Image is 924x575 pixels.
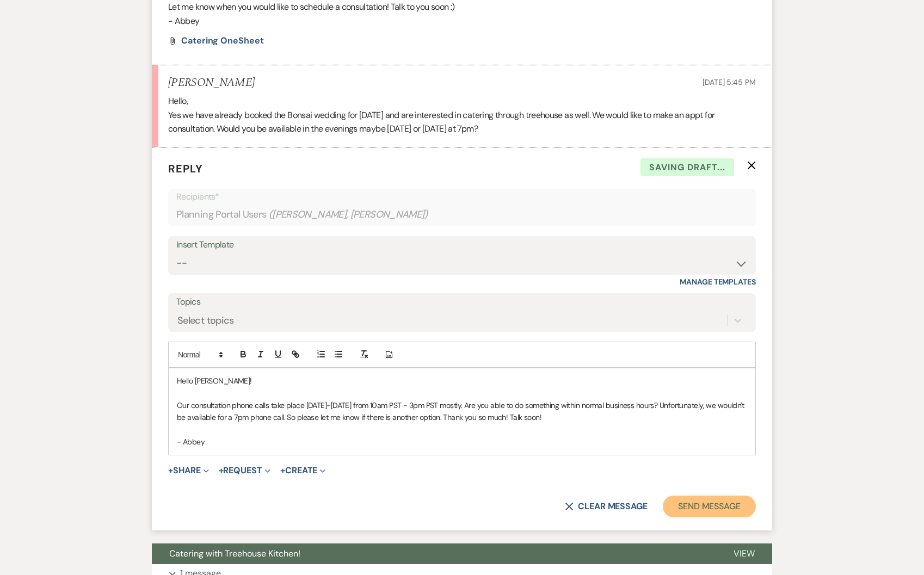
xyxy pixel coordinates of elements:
[716,543,772,564] button: View
[176,237,748,253] div: Insert Template
[168,76,255,90] h5: [PERSON_NAME]
[169,548,300,559] span: Catering with Treehouse Kitchen!
[177,313,234,328] div: Select topics
[703,77,756,87] span: [DATE] 5:45 PM
[663,496,756,517] button: Send Message
[177,436,747,448] p: - Abbey
[176,204,748,225] div: Planning Portal Users
[565,502,648,511] button: Clear message
[176,294,748,310] label: Topics
[219,466,270,475] button: Request
[181,36,264,45] a: Catering OneSheet
[280,466,325,475] button: Create
[177,399,747,424] p: Our consultation phone calls take place [DATE]-[DATE] from 10am PST - 3pm PST mostly. Are you abl...
[168,14,756,28] p: - Abbey
[219,466,224,475] span: +
[269,207,429,222] span: ( [PERSON_NAME], [PERSON_NAME] )
[152,543,716,564] button: Catering with Treehouse Kitchen!
[177,375,747,387] p: Hello [PERSON_NAME]!
[181,35,264,46] span: Catering OneSheet
[168,162,203,176] span: Reply
[280,466,285,475] span: +
[168,108,756,136] p: Yes we have already booked the Bonsai wedding for [DATE] and are interested in catering through t...
[734,548,755,559] span: View
[680,277,756,287] a: Manage Templates
[168,466,209,475] button: Share
[168,466,173,475] span: +
[176,190,748,204] p: Recipients*
[168,94,756,108] p: Hello,
[640,158,734,177] span: Saving draft...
